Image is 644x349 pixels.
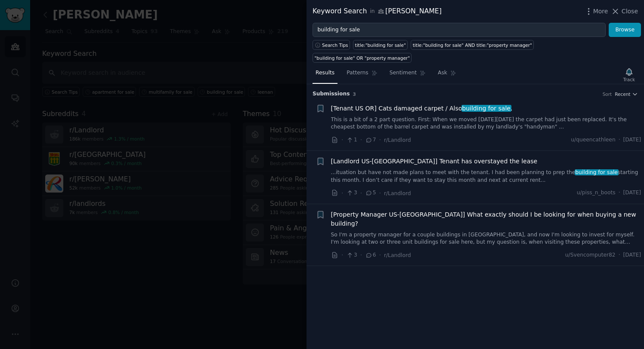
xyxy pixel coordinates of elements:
span: in [370,8,375,15]
span: 7 [365,136,376,144]
span: · [341,251,343,260]
a: title:"building for sale" [353,40,408,50]
span: Close [622,7,638,16]
span: [Tenant US OR] Cats damaged carpet / Also . [331,104,513,113]
div: Sort [603,91,612,97]
a: Results [313,66,337,84]
span: More [593,7,608,16]
span: Ask [438,69,447,77]
span: · [619,251,620,259]
div: title:"building for sale" [355,42,406,48]
a: "building for sale" OR "property manager" [313,53,412,63]
span: · [619,189,620,197]
a: [Property Manager US-[GEOGRAPHIC_DATA]] What exactly should I be looking for when buying a new bu... [331,210,641,228]
span: Submission s [313,90,350,98]
span: · [379,251,381,260]
span: [DATE] [623,136,641,144]
span: building for sale [461,105,511,112]
a: So I'm a property manager for a couple buildings in [GEOGRAPHIC_DATA], and now I'm looking to inv... [331,231,641,246]
span: 6 [365,251,376,259]
span: Results [316,69,334,77]
span: · [341,189,343,198]
span: · [379,135,381,144]
a: This is a bit of a 2 part question. First: When we moved [DATE][DATE] the carpet had just been re... [331,116,641,131]
span: [DATE] [623,189,641,197]
span: 1 [346,136,357,144]
span: u/Svencomputer82 [565,251,616,259]
div: title:"building for sale" AND title:"property manager" [413,42,532,48]
span: Patterns [347,69,368,77]
span: · [360,251,362,260]
span: · [379,189,381,198]
button: Browse [609,23,641,37]
button: Recent [615,91,638,97]
span: building for sale [575,169,619,175]
span: Sentiment [390,69,417,77]
a: title:"building for sale" AND title:"property manager" [411,40,534,50]
a: Patterns [344,66,380,84]
span: r/Landlord [384,252,411,258]
input: Try a keyword related to your business [313,23,606,37]
span: Recent [615,91,630,97]
span: 5 [365,189,376,197]
button: Search Tips [313,40,350,50]
span: · [360,189,362,198]
span: 3 [353,92,356,97]
span: · [341,135,343,144]
button: Close [611,7,638,16]
a: ...ituation but have not made plans to meet with the tenant. I had been planning to prep thebuild... [331,169,641,184]
button: More [584,7,608,16]
div: "building for sale" OR "property manager" [315,55,410,61]
span: u/queencathleen [571,136,615,144]
span: r/Landlord [384,190,411,196]
span: r/Landlord [384,137,411,143]
span: Search Tips [322,42,348,48]
span: · [619,136,620,144]
a: Ask [435,66,459,84]
span: [DATE] [623,251,641,259]
span: 3 [346,251,357,259]
a: [Landlord US-[GEOGRAPHIC_DATA]] Tenant has overstayed the lease [331,157,538,166]
a: [Tenant US OR] Cats damaged carpet / Alsobuilding for sale. [331,104,513,113]
span: · [360,135,362,144]
span: 3 [346,189,357,197]
div: Keyword Search [PERSON_NAME] [313,6,442,17]
span: u/piss_n_boots [577,189,616,197]
a: Sentiment [387,66,429,84]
